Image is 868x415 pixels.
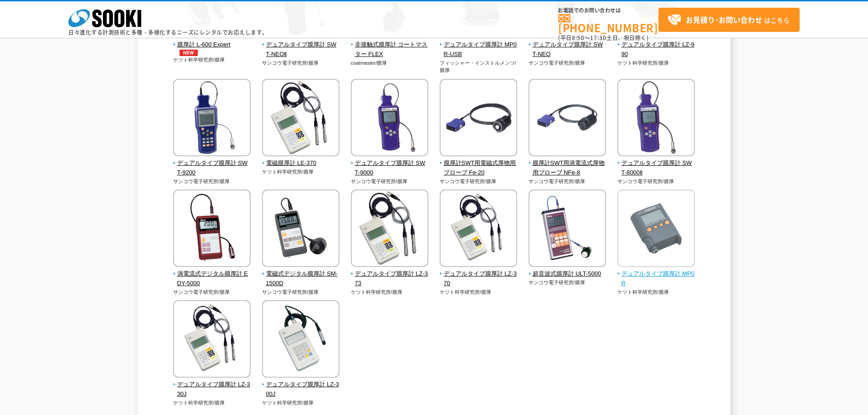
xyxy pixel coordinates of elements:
span: デュアルタイプ膜厚計 SWT-8000Ⅱ [617,159,695,178]
p: サンコウ電子研究所/膜厚 [173,288,251,296]
p: coatmaster/膜厚 [351,59,429,67]
span: 超音波式膜厚計 ULT-5000 [529,269,606,279]
img: NEW [177,50,200,56]
a: 膜厚計SWT用電磁式厚物用プローブ Fe-20 [440,150,518,177]
img: デュアルタイプ膜厚計 SWT-8000Ⅱ [617,79,695,159]
p: ケツト科学研究所/膜厚 [173,399,251,407]
a: お見積り･お問い合わせはこちら [658,8,800,32]
span: デュアルタイプ膜厚計 LZ-370 [440,269,518,288]
a: 渦電流式デジタル膜厚計 EDY-5000 [173,261,251,288]
span: 17:30 [590,34,606,42]
a: デュアルタイプ膜厚計 MP0R-USB [440,31,518,59]
span: デュアルタイプ膜厚計 SWT-9000 [351,159,429,178]
p: サンコウ電子研究所/膜厚 [529,279,606,287]
p: 日々進化する計測技術と多種・多様化するニーズにレンタルでお応えします。 [68,30,268,35]
a: 電磁式デジタル膜厚計 SM-1500D [262,261,340,288]
span: デュアルタイプ膜厚計 LZ-373 [351,269,429,288]
a: デュアルタイプ膜厚計 LZ-373 [351,261,429,288]
img: 超音波式膜厚計 ULT-5000 [529,190,606,269]
a: デュアルタイプ膜厚計 LZ-300J [262,371,340,399]
span: デュアルタイプ膜厚計 SWT-NEO [529,40,606,59]
img: 渦電流式デジタル膜厚計 EDY-5000 [173,190,251,269]
a: 膜厚計 L-600 ExpertNEW [173,31,251,56]
a: デュアルタイプ膜厚計 SWT-9200 [173,150,251,177]
span: デュアルタイプ膜厚計 LZ-990 [617,40,695,59]
img: デュアルタイプ膜厚計 SWT-9000 [351,79,428,159]
a: 超音波式膜厚計 ULT-5000 [529,261,606,279]
span: 電磁式デジタル膜厚計 SM-1500D [262,269,340,288]
span: デュアルタイプ膜厚計 SWT-NEOⅡ [262,40,340,59]
img: 電磁式デジタル膜厚計 SM-1500D [262,190,339,269]
span: お電話でのお問い合わせは [558,8,658,13]
p: サンコウ電子研究所/膜厚 [529,59,606,67]
p: ケツト科学研究所/膜厚 [351,288,429,296]
a: デュアルタイプ膜厚計 SWT-9000 [351,150,429,177]
img: デュアルタイプ膜厚計 MP0R [617,190,695,269]
a: 電磁膜厚計 LE-370 [262,150,340,168]
p: ケツト科学研究所/膜厚 [617,59,695,67]
span: デュアルタイプ膜厚計 LZ-330J [173,380,251,399]
span: (平日 ～ 土日、祝日除く) [558,34,648,42]
span: 渦電流式デジタル膜厚計 EDY-5000 [173,269,251,288]
p: サンコウ電子研究所/膜厚 [440,178,518,185]
span: 電磁膜厚計 LE-370 [262,159,340,168]
p: フィッシャー・インストルメンツ/膜厚 [440,59,518,74]
p: サンコウ電子研究所/膜厚 [351,178,429,185]
a: デュアルタイプ膜厚計 MP0R [617,261,695,288]
img: デュアルタイプ膜厚計 SWT-9200 [173,79,251,159]
p: ケツト科学研究所/膜厚 [173,56,251,64]
span: 膜厚計SWT用渦電流式厚物用プローブ NFe-8 [529,159,606,178]
span: デュアルタイプ膜厚計 LZ-300J [262,380,340,399]
p: サンコウ電子研究所/膜厚 [529,178,606,185]
p: ケツト科学研究所/膜厚 [262,168,340,176]
img: デュアルタイプ膜厚計 LZ-370 [440,190,517,269]
a: 膜厚計SWT用渦電流式厚物用プローブ NFe-8 [529,150,606,177]
span: はこちら [668,13,790,27]
img: デュアルタイプ膜厚計 LZ-300J [262,300,339,380]
a: デュアルタイプ膜厚計 LZ-370 [440,261,518,288]
p: ケツト科学研究所/膜厚 [617,288,695,296]
a: デュアルタイプ膜厚計 LZ-330J [173,371,251,399]
span: 非接触式膜厚計 コートマスター FLEX [351,40,429,59]
a: デュアルタイプ膜厚計 LZ-990 [617,31,695,59]
p: ケツト科学研究所/膜厚 [440,288,518,296]
a: デュアルタイプ膜厚計 SWT-8000Ⅱ [617,150,695,177]
span: 膜厚計 L-600 Expert [173,40,251,56]
p: ケツト科学研究所/膜厚 [262,399,340,407]
img: 電磁膜厚計 LE-370 [262,79,339,159]
span: デュアルタイプ膜厚計 MP0R-USB [440,40,518,59]
img: 膜厚計SWT用電磁式厚物用プローブ Fe-20 [440,79,517,159]
span: 8:50 [572,34,585,42]
p: サンコウ電子研究所/膜厚 [262,288,340,296]
span: デュアルタイプ膜厚計 SWT-9200 [173,159,251,178]
p: サンコウ電子研究所/膜厚 [262,59,340,67]
a: デュアルタイプ膜厚計 SWT-NEO [529,31,606,59]
a: デュアルタイプ膜厚計 SWT-NEOⅡ [262,31,340,59]
span: 膜厚計SWT用電磁式厚物用プローブ Fe-20 [440,159,518,178]
img: 膜厚計SWT用渦電流式厚物用プローブ NFe-8 [529,79,606,159]
img: デュアルタイプ膜厚計 LZ-373 [351,190,428,269]
p: サンコウ電子研究所/膜厚 [617,178,695,185]
img: デュアルタイプ膜厚計 LZ-330J [173,300,251,380]
span: デュアルタイプ膜厚計 MP0R [617,269,695,288]
a: 非接触式膜厚計 コートマスター FLEX [351,31,429,59]
p: サンコウ電子研究所/膜厚 [173,178,251,185]
a: [PHONE_NUMBER] [558,14,658,33]
strong: お見積り･お問い合わせ [686,14,762,25]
